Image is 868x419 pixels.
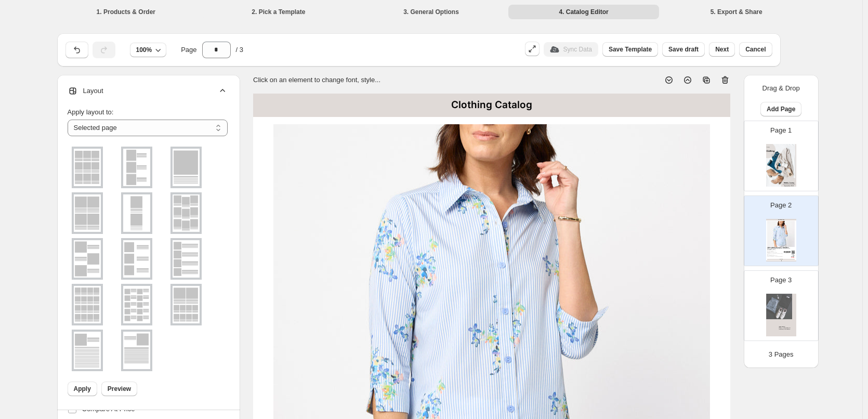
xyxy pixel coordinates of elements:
[744,195,819,266] div: Page 2Clothing CatalogprimaryImageqrcodebarcode[PERSON_NAME] 3/4 Sleeve Shirt - SAPPHIRE 2 / 8Ref...
[744,121,819,191] div: Page 1cover page
[123,240,150,278] img: g1x3v3
[739,42,772,57] button: Cancel
[123,194,150,232] img: g1x2v1
[767,252,784,253] div: SKU: BA48831-BABLU586-8
[74,194,101,232] img: g2x2v1
[68,108,114,116] span: Apply layout to:
[130,43,167,57] button: 100%
[253,75,380,85] p: Click on an element to change font, style...
[68,86,103,96] span: Layout
[668,45,699,54] span: Save draft
[253,94,730,117] div: Clothing Catalog
[602,42,658,57] button: Save Template
[792,251,795,254] img: qrcode
[767,250,784,250] div: SAPPHIRE 2
[767,221,795,246] img: primaryImage
[766,219,796,220] div: Clothing Catalog
[74,332,101,369] img: g1x1v2
[745,45,766,54] span: Cancel
[767,251,784,251] div: 8, 10, 12, 14, 16, 18, 20, 22, 24
[744,270,819,341] div: Page 3cover page
[781,255,794,256] div: $ null
[715,45,729,54] span: Next
[68,382,97,396] button: Apply
[181,45,196,55] span: Page
[136,46,152,54] span: 100%
[769,349,794,360] p: 3 Pages
[74,385,91,393] span: Apply
[781,254,794,255] div: $ 18.54
[74,149,101,186] img: g3x3v1
[766,144,796,187] img: cover page
[101,382,137,396] button: Preview
[781,257,794,258] div: $ 119.00
[74,240,101,278] img: g1x3v2
[123,149,150,186] img: g1x3v1
[762,83,800,94] p: Drag & Drop
[766,294,796,336] img: cover page
[770,275,792,285] p: Page 3
[123,286,150,323] img: g2x5v1
[767,248,792,250] div: Refresh your wardrobe with the elegant [PERSON_NAME] 3/4 Sleeve Shirt, blending timeless stripes ...
[173,286,200,323] img: g2x1_4x2v1
[236,45,243,55] span: / 3
[784,251,791,253] img: barcode
[767,105,795,113] span: Add Page
[709,42,735,57] button: Next
[609,45,652,54] span: Save Template
[108,385,131,393] span: Preview
[770,200,792,211] p: Page 2
[74,286,101,323] img: g4x4v1
[767,259,795,260] div: BUY NOW
[173,194,200,232] img: g3x3v2
[770,125,792,136] p: Page 1
[766,260,796,261] div: Clothing Catalog | Page undefined
[173,240,200,278] img: g1x4v1
[781,256,794,257] div: $ 119.00
[767,255,784,255] div: Brand: Black Pepper
[173,149,200,186] img: g1x1v1
[767,253,784,255] div: Tags: bp-blue shirts, bp-Button Up Shirts, bp-clothing, bp-...
[662,42,705,57] button: Save draft
[767,247,795,248] div: [PERSON_NAME] 3/4 Sleeve Shirt - SAPPHIRE 2 / 8
[123,332,150,369] img: g1x1v3
[760,102,801,116] button: Add Page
